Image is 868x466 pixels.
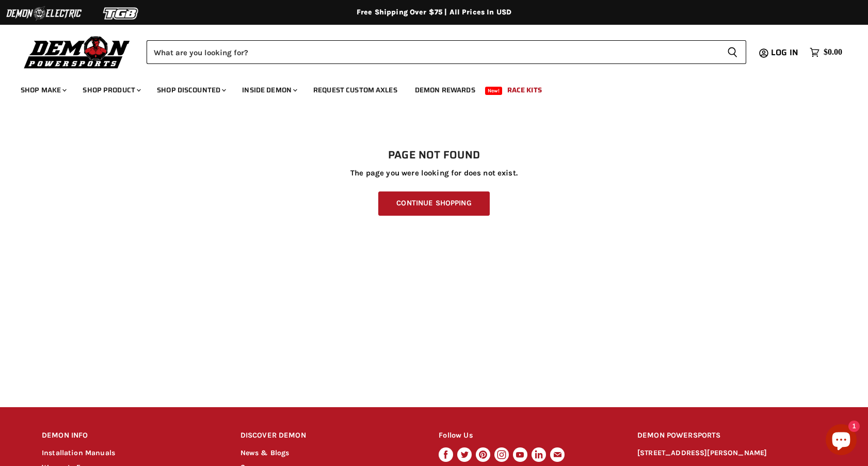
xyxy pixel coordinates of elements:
h1: Page not found [42,149,826,162]
a: Installation Manuals [42,448,115,457]
span: New! [485,87,503,95]
span: Log in [771,46,798,59]
a: Log in [766,48,805,57]
span: $0.00 [824,47,842,57]
a: Race Kits [500,79,550,101]
a: Inside Demon [234,79,303,101]
a: Request Custom Axles [306,79,405,101]
img: Demon Powersports [21,34,134,70]
h2: DEMON POWERSPORTS [637,424,826,448]
a: Continue Shopping [378,191,489,216]
img: TGB Logo 2 [83,4,160,23]
p: The page you were looking for does not exist. [42,169,826,178]
h2: DEMON INFO [42,424,221,448]
a: Shop Make [13,79,73,101]
a: News & Blogs [240,448,290,457]
p: [STREET_ADDRESS][PERSON_NAME] [637,447,826,459]
h2: DISCOVER DEMON [240,424,420,448]
input: Search [147,40,719,64]
ul: Main menu [13,75,840,101]
button: Search [719,40,746,64]
img: Demon Electric Logo 2 [5,4,83,23]
h2: Follow Us [439,424,618,448]
a: Shop Discounted [149,79,232,101]
inbox-online-store-chat: Shopify online store chat [823,424,860,458]
form: Product [147,40,746,64]
div: Free Shipping Over $75 | All Prices In USD [21,8,847,17]
a: $0.00 [805,45,847,60]
a: Shop Product [75,79,147,101]
a: Demon Rewards [407,79,483,101]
